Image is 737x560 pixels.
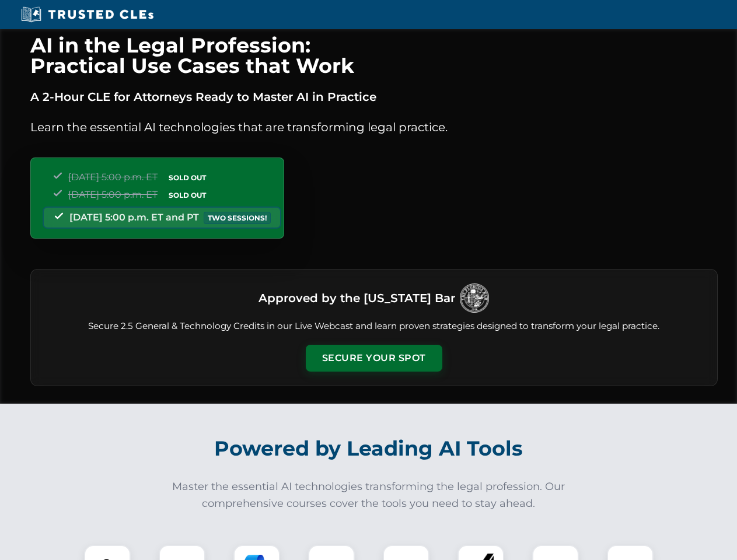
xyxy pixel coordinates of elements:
span: [DATE] 5:00 p.m. ET [68,189,158,200]
button: Secure Your Spot [306,345,442,372]
p: A 2-Hour CLE for Attorneys Ready to Master AI in Practice [30,87,718,106]
img: Trusted CLEs [18,6,157,23]
h3: Approved by the [US_STATE] Bar [259,288,455,309]
span: SOLD OUT [165,171,210,184]
h2: Powered by Leading AI Tools [46,428,692,469]
span: SOLD OUT [165,189,210,201]
p: Learn the essential AI technologies that are transforming legal practice. [30,118,718,136]
p: Secure 2.5 General & Technology Credits in our Live Webcast and learn proven strategies designed ... [45,320,703,333]
h1: AI in the Legal Profession: Practical Use Cases that Work [30,35,718,76]
span: [DATE] 5:00 p.m. ET [68,171,158,183]
img: Logo [460,283,489,313]
p: Master the essential AI technologies transforming the legal profession. Our comprehensive courses... [165,478,573,512]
